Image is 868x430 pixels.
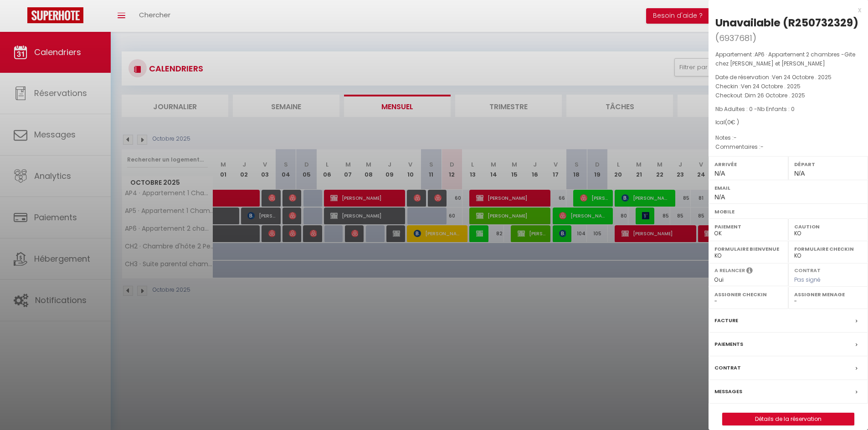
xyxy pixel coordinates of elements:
[715,133,861,142] p: Notes :
[714,339,743,349] label: Paiements
[714,207,862,216] label: Mobile
[714,244,782,253] label: Formulaire Bienvenue
[725,118,739,126] span: ( € )
[772,73,832,81] span: Ven 24 Octobre . 2025
[714,183,862,192] label: Email
[719,32,752,44] span: 6937681
[714,387,742,396] label: Messages
[715,51,855,67] span: AP6 · Appartement 2 chambres -Gite chez [PERSON_NAME] et [PERSON_NAME]
[760,143,764,151] span: -
[715,142,861,152] p: Commentaires :
[727,118,731,126] span: 0
[794,276,821,283] span: Pas signé
[794,244,862,253] label: Formulaire Checkin
[723,413,854,425] a: Détails de la réservation
[714,170,725,177] span: N/A
[794,222,862,231] label: Caution
[714,363,741,373] label: Contrat
[722,413,854,425] button: Détails de la réservation
[715,15,858,30] div: Unavailable (R250732329)
[741,82,801,90] span: Ven 24 Octobre . 2025
[714,290,782,299] label: Assigner Checkin
[715,91,861,100] p: Checkout :
[794,160,862,169] label: Départ
[715,50,861,68] p: Appartement :
[794,290,862,299] label: Assigner Menage
[715,73,861,82] p: Date de réservation :
[715,105,795,113] span: Nb Adultes : 0 -
[794,170,805,177] span: N/A
[714,193,725,201] span: N/A
[715,118,861,127] div: Ical
[714,316,738,325] label: Facture
[709,5,861,15] div: x
[714,160,782,169] label: Arrivée
[745,91,805,99] span: Dim 26 Octobre . 2025
[714,222,782,231] label: Paiement
[794,267,821,273] label: Contrat
[734,134,737,142] span: -
[714,267,745,274] label: A relancer
[757,105,795,113] span: Nb Enfants : 0
[715,31,756,44] span: ( )
[715,82,861,91] p: Checkin :
[746,267,753,277] i: Sélectionner OUI si vous souhaiter envoyer les séquences de messages post-checkout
